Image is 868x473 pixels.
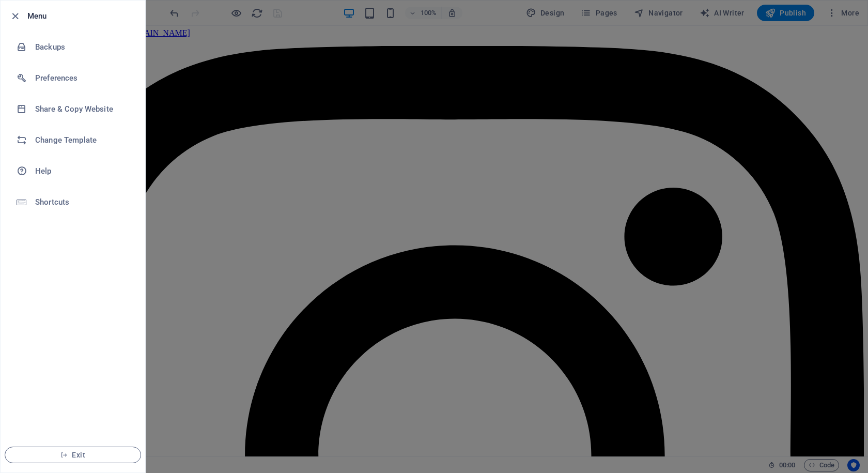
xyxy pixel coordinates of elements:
button: Exit [5,447,141,463]
h6: Menu [27,10,137,22]
h6: Change Template [35,134,131,146]
h6: Preferences [35,72,131,84]
h6: Help [35,165,131,177]
h6: Share & Copy Website [35,103,131,115]
h6: Backups [35,41,131,53]
span: Exit [13,451,132,459]
a: Help [1,156,145,187]
h6: Shortcuts [35,196,131,208]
